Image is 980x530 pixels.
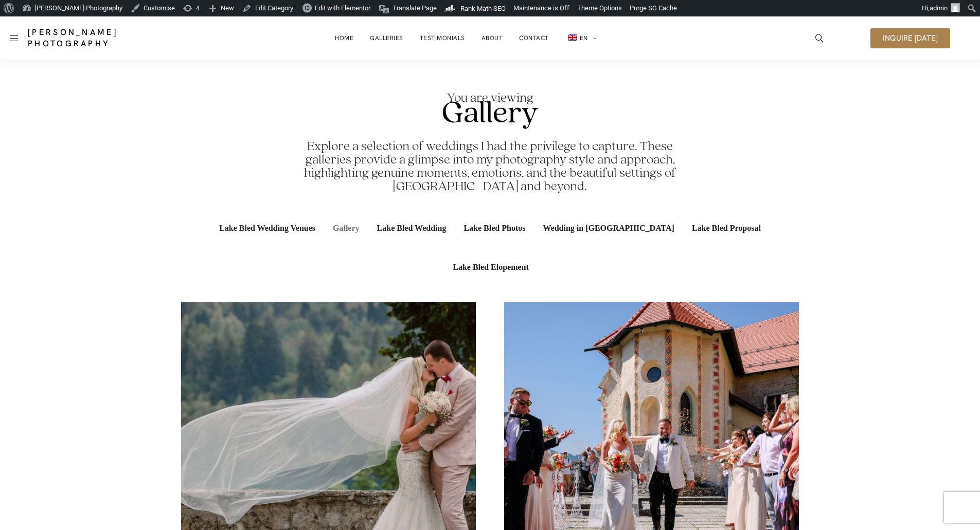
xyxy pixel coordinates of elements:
a: Galleries [370,28,403,48]
span: You are viewing [442,92,538,105]
a: Gallery [327,209,366,248]
a: Lake Bled Photos [457,209,531,248]
a: Inquire [DATE] [870,28,950,48]
a: Lake Bled Proposal [686,209,767,248]
a: Testimonials [420,28,465,48]
span: admin [930,4,948,12]
span: EN [580,34,588,42]
img: EN [568,34,577,41]
a: Lake Bled Wedding [371,209,453,248]
a: About [482,28,503,48]
span: Inquire [DATE] [883,34,938,42]
a: Lake Bled Wedding Venues [213,209,322,248]
a: Lake Bled Elopement [447,248,535,287]
a: Contact [519,28,549,48]
a: Home [335,28,353,48]
a: icon-magnifying-glass34 [810,29,829,47]
h2: Explore a selection of weddings I had the privilege to capture. These galleries provide a glimpse... [283,140,697,193]
span: Rank Math SEO [460,5,506,12]
span: Edit with Elementor [315,4,370,12]
a: en_GBEN [565,28,597,49]
a: [PERSON_NAME] Photography [28,27,194,49]
a: Wedding in [GEOGRAPHIC_DATA] [537,209,680,248]
h1: Gallery [442,98,538,130]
